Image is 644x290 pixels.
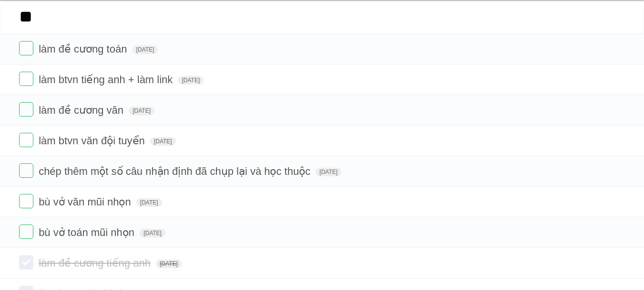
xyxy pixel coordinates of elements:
[19,72,33,86] label: Done
[19,163,33,178] label: Done
[136,198,162,207] span: [DATE]
[39,165,313,177] span: chép thêm một số câu nhận định đã chụp lại và học thuộc
[19,255,33,269] label: Done
[156,259,182,268] span: [DATE]
[19,41,33,55] label: Done
[39,74,175,86] span: làm btvn tiếng anh + làm link
[19,102,33,117] label: Done
[39,257,153,269] span: làm đề cương tiếng anh
[150,137,176,146] span: [DATE]
[39,104,126,116] span: làm đề cương văn
[39,135,147,147] span: làm btvn văn đội tuyển
[129,107,154,115] span: [DATE]
[19,225,33,239] label: Done
[316,168,341,176] span: [DATE]
[39,43,129,55] span: làm đề cương toán
[39,226,137,238] span: bù vở toán mũi nhọn
[39,196,133,208] span: bù vở văn mũi nhọn
[133,45,158,54] span: [DATE]
[140,229,165,237] span: [DATE]
[178,76,204,85] span: [DATE]
[19,194,33,208] label: Done
[19,133,33,147] label: Done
